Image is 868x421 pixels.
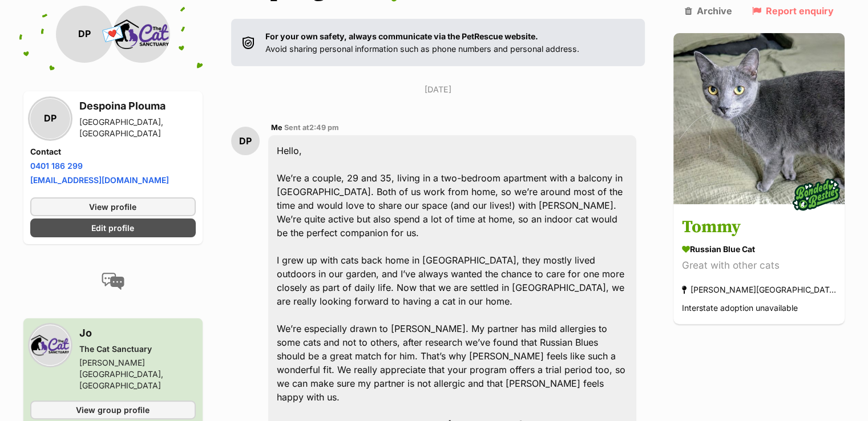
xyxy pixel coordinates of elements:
a: Tommy Russian Blue Cat Great with other cats [PERSON_NAME][GEOGRAPHIC_DATA], [GEOGRAPHIC_DATA] In... [673,207,845,325]
a: Report enquiry [752,6,834,16]
a: 0401 186 299 [30,161,83,171]
a: Edit profile [30,218,196,237]
span: 2:49 pm [309,123,339,132]
p: Avoid sharing personal information such as phone numbers and personal address. [265,30,579,55]
a: View profile [30,197,196,216]
img: The Cat Sanctuary profile pic [30,325,70,365]
div: [PERSON_NAME][GEOGRAPHIC_DATA], [GEOGRAPHIC_DATA] [79,357,196,391]
span: Interstate adoption unavailable [682,303,798,313]
img: Tommy [673,33,845,204]
a: [EMAIL_ADDRESS][DOMAIN_NAME] [30,175,169,185]
span: Me [271,123,282,132]
span: View group profile [76,404,150,416]
span: Edit profile [91,222,134,234]
span: View profile [89,201,136,213]
div: Russian Blue Cat [682,244,836,256]
a: Archive [685,6,732,16]
div: [PERSON_NAME][GEOGRAPHIC_DATA], [GEOGRAPHIC_DATA] [682,282,836,298]
div: DP [30,99,70,139]
span: Sent at [284,123,339,132]
div: Great with other cats [682,258,836,274]
h3: Jo [79,325,196,341]
h4: Contact [30,146,196,157]
div: The Cat Sanctuary [79,343,196,355]
h3: Despoina Plouma [79,98,196,114]
strong: For your own safety, always communicate via the PetRescue website. [265,31,538,41]
span: 💌 [100,22,126,47]
div: [GEOGRAPHIC_DATA], [GEOGRAPHIC_DATA] [79,116,196,139]
h3: Tommy [682,215,836,241]
div: DP [56,6,113,63]
a: View group profile [30,400,196,419]
img: conversation-icon-4a6f8262b818ee0b60e3300018af0b2d0b884aa5de6e9bcb8d3d4eeb1a70a7c4.svg [102,273,124,290]
img: The Cat Sanctuary profile pic [113,6,170,63]
img: bonded besties [788,167,845,224]
div: DP [231,127,260,155]
p: [DATE] [231,83,645,95]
